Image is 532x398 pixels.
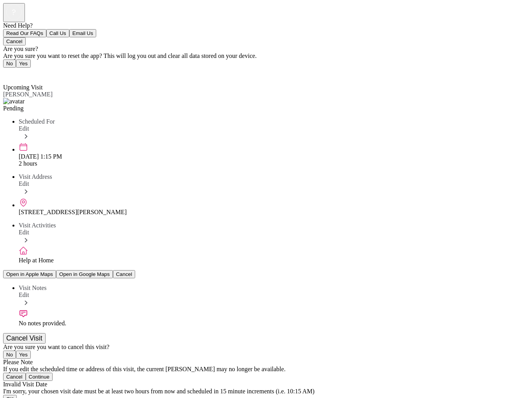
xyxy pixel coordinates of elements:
[16,351,31,359] button: Yes
[19,125,29,132] span: Edit
[16,59,31,68] button: Yes
[3,270,56,278] button: Open in Apple Maps
[19,257,529,264] div: Help at Home
[19,173,52,180] span: Visit Address
[3,22,529,29] div: Need Help?
[69,29,96,37] button: Email Us
[3,59,16,68] button: No
[3,29,46,37] button: Read Our FAQs
[113,270,136,278] button: Cancel
[3,366,529,373] div: If you edit the scheduled time or address of this visit, the current [PERSON_NAME] may no longer ...
[3,105,529,112] div: Pending
[3,37,26,45] button: Cancel
[3,359,529,366] div: Please Note
[3,344,529,351] div: Are you sure you want to cancel this visit?
[3,333,46,344] button: Cancel Visit
[19,292,29,298] span: Edit
[8,70,21,77] span: Back
[46,29,69,37] button: Call Us
[19,320,529,327] div: No notes provided.
[3,52,529,59] div: Are you sure you want to reset the app? This will log you out and clear all data stored on your d...
[19,118,55,125] span: Scheduled For
[3,91,53,98] span: [PERSON_NAME]
[19,153,529,160] div: [DATE] 1:15 PM
[3,84,42,91] span: Upcoming Visit
[19,160,529,167] div: 2 hours
[56,270,113,278] button: Open in Google Maps
[19,180,29,187] span: Edit
[19,222,56,229] span: Visit Activities
[3,381,529,388] div: Invalid Visit Date
[3,98,25,105] img: avatar
[3,388,529,395] div: I'm sorry, your chosen visit date must be at least two hours from now and scheduled in 15 minute ...
[3,373,26,381] button: Cancel
[26,373,53,381] button: Continue
[3,70,21,77] a: Back
[19,229,29,236] span: Edit
[19,209,529,216] div: [STREET_ADDRESS][PERSON_NAME]
[19,285,46,291] span: Visit Notes
[3,351,16,359] button: No
[3,45,529,52] div: Are you sure?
